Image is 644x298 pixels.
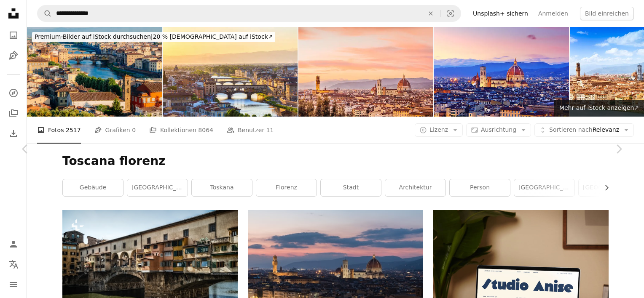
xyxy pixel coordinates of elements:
h1: Toscana florenz [62,154,609,169]
a: Grafiken 0 [94,117,136,144]
a: [GEOGRAPHIC_DATA] [579,179,639,196]
button: Lizenz [415,123,463,137]
img: Die Skyline von Florenz bei Sonnenuntergang [298,27,433,117]
a: Anmelden / Registrieren [5,236,22,253]
button: Löschen [421,5,440,21]
a: [GEOGRAPHIC_DATA] [514,179,574,196]
div: 20 % [DEMOGRAPHIC_DATA] auf iStock ↗ [32,32,275,42]
a: Weiter [593,109,644,189]
a: Anmelden [533,7,573,20]
a: Städtebau in der Nacht [248,269,423,276]
span: Relevanz [549,126,619,134]
button: Sprache [5,256,22,273]
button: Visuelle Suche [440,5,461,21]
a: [GEOGRAPHIC_DATA] [127,179,188,196]
a: Kollektionen [5,105,22,122]
a: Mehr auf iStock anzeigen↗ [554,100,644,117]
form: Finden Sie Bildmaterial auf der ganzen Webseite [37,5,461,22]
span: Sortieren nach [549,126,593,133]
a: Unsplash+ sichern [468,7,533,20]
img: Florence, Toskana, Italien [27,27,162,117]
a: Premium-Bilder auf iStock durchsuchen|20 % [DEMOGRAPHIC_DATA] auf iStock↗ [27,27,280,47]
span: Mehr auf iStock anzeigen ↗ [559,104,639,111]
span: Ausrichtung [481,126,516,133]
a: Florenz [256,179,317,196]
button: Bild einreichen [580,7,634,20]
a: Toskana [192,179,252,196]
img: Florenz Stadtbild und Dom Santa Maria Del Fiore [434,27,569,117]
a: Fotos [5,27,22,44]
a: Benutzer 11 [227,117,274,144]
a: Gebäude [63,179,123,196]
a: Person [450,179,510,196]
a: Grafiken [5,47,22,64]
button: Unsplash suchen [38,5,52,21]
button: Menü [5,276,22,293]
span: 11 [266,125,274,135]
a: Entdecken [5,85,22,101]
a: Florenz Ponte Vecchio Brücke und City Skyline in Italien. Florenz ist die Hauptstadt der Region T... [62,265,238,272]
a: Stadt [321,179,381,196]
button: Sortieren nachRelevanz [534,123,634,137]
button: Ausrichtung [466,123,531,137]
a: Kollektionen 8064 [149,117,213,144]
span: 8064 [198,125,213,135]
img: Blick auf Florenz bei Sonnenuntergang mit der Brücke Ponte Vecchio und dem Fluss Arno [163,27,298,117]
a: Architektur [385,179,445,196]
span: Premium-Bilder auf iStock durchsuchen | [35,33,153,40]
span: Lizenz [429,126,448,133]
span: 0 [132,125,136,135]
